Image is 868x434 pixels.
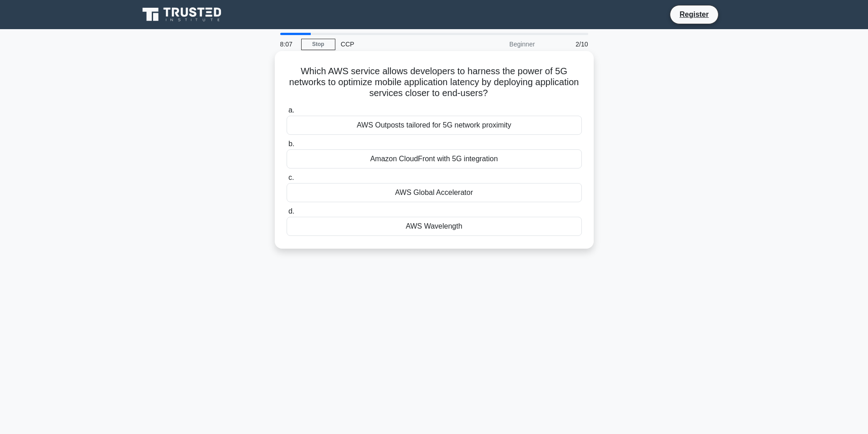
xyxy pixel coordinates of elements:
[288,174,294,181] span: c.
[288,207,294,215] span: d.
[461,35,540,53] div: Beginner
[674,9,714,20] a: Register
[288,140,294,148] span: b.
[288,106,294,114] span: a.
[275,35,301,53] div: 8:07
[287,116,582,135] div: AWS Outposts tailored for 5G network proximity
[540,35,594,53] div: 2/10
[335,35,461,53] div: CCP
[286,66,583,99] h5: Which AWS service allows developers to harness the power of 5G networks to optimize mobile applic...
[301,39,335,50] a: Stop
[287,183,582,202] div: AWS Global Accelerator
[287,149,582,168] div: Amazon CloudFront with 5G integration
[287,217,582,236] div: AWS Wavelength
